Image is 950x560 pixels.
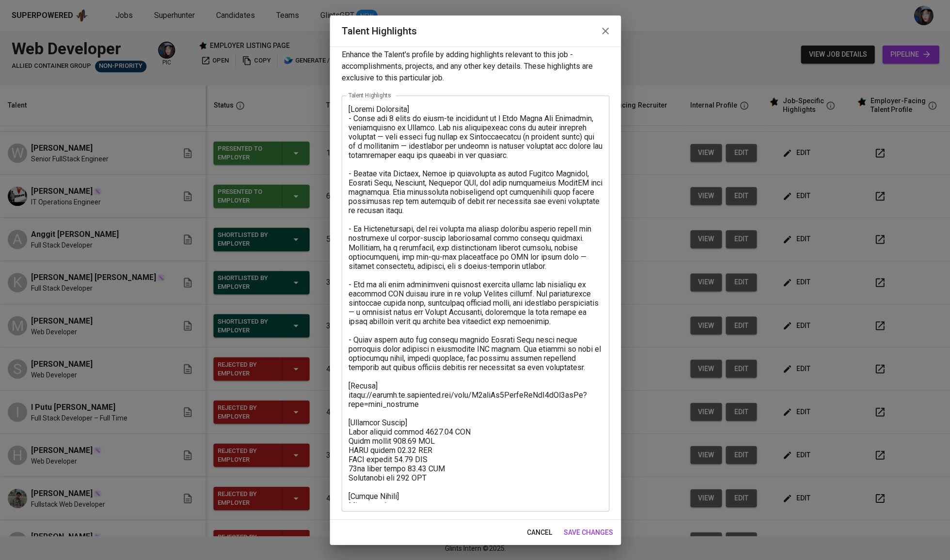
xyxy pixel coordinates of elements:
button: save changes [559,523,617,541]
p: Enhance the Talent's profile by adding highlights relevant to this job - accomplishments, project... [341,49,609,84]
span: save changes [563,526,613,538]
span: cancel [526,526,552,538]
textarea: [Loremi Dolorsita] - Conse adi 8 elits do eiusm-te incididunt ut l Etdo Magna Ali Enimadmin, veni... [348,105,602,502]
h2: Talent Highlights [341,23,609,39]
button: cancel [522,523,555,541]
